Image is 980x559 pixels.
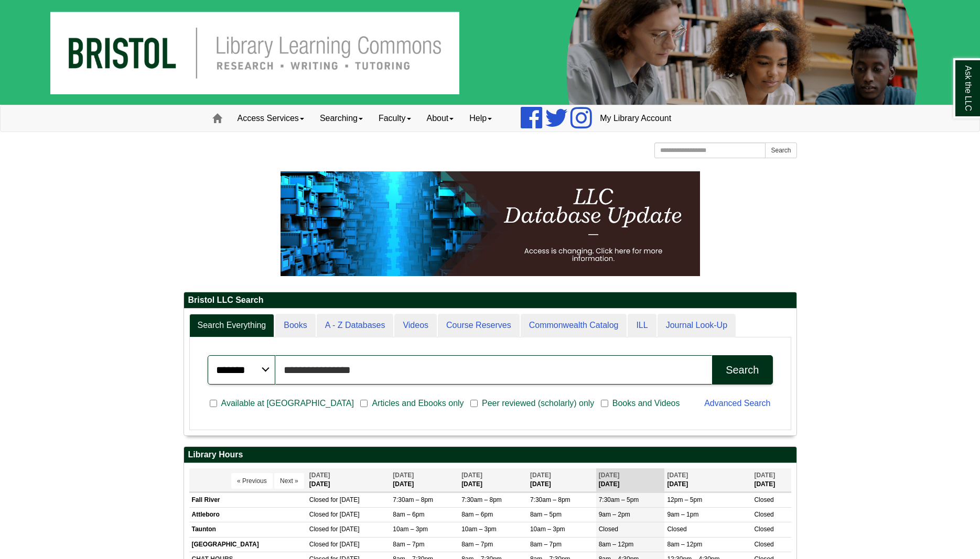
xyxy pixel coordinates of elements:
[664,468,751,492] th: [DATE]
[751,468,791,492] th: [DATE]
[189,522,307,537] td: Taunton
[438,314,520,337] a: Course Reserves
[393,541,424,548] span: 8am – 7pm
[393,511,424,518] span: 8am – 6pm
[470,399,478,408] input: Peer reviewed (scholarly) only
[592,105,679,131] a: My Library Account
[371,105,419,131] a: Faculty
[419,105,462,131] a: About
[274,473,304,489] button: Next »
[530,525,565,533] span: 10am – 3pm
[599,511,630,518] span: 9am – 2pm
[309,541,329,548] span: Closed
[599,496,639,503] span: 7:30am – 5pm
[393,525,428,533] span: 10am – 3pm
[184,447,796,463] h2: Library Hours
[712,355,772,385] button: Search
[459,468,527,492] th: [DATE]
[667,525,686,533] span: Closed
[667,541,702,548] span: 8am – 12pm
[184,292,796,309] h2: Bristol LLC Search
[309,472,330,479] span: [DATE]
[189,508,307,522] td: Attleboro
[667,496,702,503] span: 12pm – 5pm
[230,105,312,131] a: Access Services
[307,468,391,492] th: [DATE]
[275,314,315,337] a: Books
[317,314,394,337] a: A - Z Databases
[210,399,217,408] input: Available at [GEOGRAPHIC_DATA]
[312,105,371,131] a: Searching
[608,397,684,410] span: Books and Videos
[667,472,688,479] span: [DATE]
[217,397,358,410] span: Available at [GEOGRAPHIC_DATA]
[754,525,773,533] span: Closed
[478,397,598,410] span: Peer reviewed (scholarly) only
[309,511,329,518] span: Closed
[599,541,634,548] span: 8am – 12pm
[530,541,562,548] span: 8am – 7pm
[461,541,493,548] span: 8am – 7pm
[704,399,770,408] a: Advanced Search
[231,473,273,489] button: « Previous
[189,493,307,508] td: Fall River
[281,171,700,276] img: HTML tutorial
[360,399,368,408] input: Articles and Ebooks only
[726,364,759,376] div: Search
[754,511,773,518] span: Closed
[390,468,459,492] th: [DATE]
[189,537,307,552] td: [GEOGRAPHIC_DATA]
[461,105,500,131] a: Help
[754,472,775,479] span: [DATE]
[461,511,493,518] span: 8am – 6pm
[530,511,562,518] span: 8am – 5pm
[393,472,414,479] span: [DATE]
[189,314,275,337] a: Search Everything
[309,525,329,533] span: Closed
[530,496,570,503] span: 7:30am – 8pm
[754,496,773,503] span: Closed
[530,472,551,479] span: [DATE]
[754,541,773,548] span: Closed
[601,399,608,408] input: Books and Videos
[330,541,359,548] span: for [DATE]
[599,472,620,479] span: [DATE]
[309,496,329,503] span: Closed
[368,397,468,410] span: Articles and Ebooks only
[667,511,698,518] span: 9am – 1pm
[394,314,437,337] a: Videos
[527,468,596,492] th: [DATE]
[521,314,627,337] a: Commonwealth Catalog
[330,525,359,533] span: for [DATE]
[596,468,665,492] th: [DATE]
[393,496,433,503] span: 7:30am – 8pm
[658,314,736,337] a: Journal Look-Up
[461,525,497,533] span: 10am – 3pm
[765,143,796,158] button: Search
[330,496,359,503] span: for [DATE]
[461,496,502,503] span: 7:30am – 8pm
[599,525,618,533] span: Closed
[628,314,656,337] a: ILL
[330,511,359,518] span: for [DATE]
[461,472,482,479] span: [DATE]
